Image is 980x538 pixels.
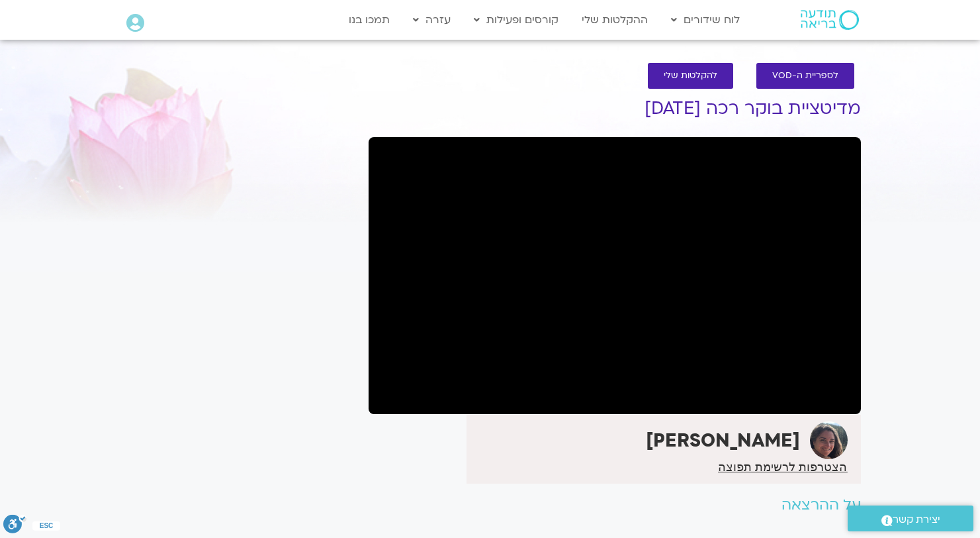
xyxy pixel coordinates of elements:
[406,7,457,32] a: עזרה
[646,428,800,453] strong: [PERSON_NAME]
[718,461,847,473] a: הצטרפות לרשימת תפוצה
[369,99,861,119] h1: מדיטציית בוקר רכה [DATE]
[575,7,654,32] a: ההקלטות שלי
[810,421,848,459] img: קרן גל
[467,7,565,32] a: קורסים ופעילות
[801,10,859,30] img: תודעה בריאה
[756,63,854,89] a: לספריית ה-VOD
[772,71,838,81] span: לספריית ה-VOD
[893,511,940,529] span: יצירת קשר
[648,63,733,89] a: להקלטות שלי
[848,506,973,531] a: יצירת קשר
[664,71,717,81] span: להקלטות שלי
[342,7,396,32] a: תמכו בנו
[664,7,746,32] a: לוח שידורים
[369,497,861,513] h2: על ההרצאה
